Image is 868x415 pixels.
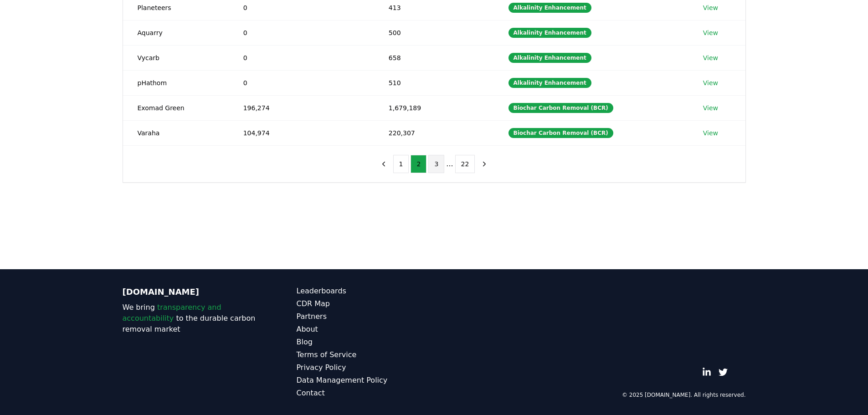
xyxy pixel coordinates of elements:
[297,286,434,297] a: Leaderboards
[374,20,494,45] td: 500
[508,53,591,63] div: Alkalinity Enhancement
[508,128,613,138] div: Biochar Carbon Removal (BCR)
[703,103,718,113] a: View
[374,45,494,70] td: 658
[297,337,434,348] a: Blog
[297,362,434,373] a: Privacy Policy
[508,78,591,88] div: Alkalinity Enhancement
[374,120,494,145] td: 220,307
[229,45,374,70] td: 0
[123,70,229,95] td: pHathom
[229,120,374,145] td: 104,974
[123,120,229,145] td: Varaha
[297,349,434,360] a: Terms of Service
[376,155,391,173] button: previous page
[123,45,229,70] td: Vycarb
[508,3,591,13] div: Alkalinity Enhancement
[411,155,426,173] button: 2
[703,128,718,138] a: View
[123,95,229,120] td: Exomad Green
[297,324,434,335] a: About
[455,155,475,173] button: 22
[229,70,374,95] td: 0
[477,155,492,173] button: next page
[123,302,260,335] p: We bring to the durable carbon removal market
[703,78,718,87] a: View
[622,391,746,399] p: © 2025 [DOMAIN_NAME]. All rights reserved.
[703,28,718,37] a: View
[508,103,613,113] div: Biochar Carbon Removal (BCR)
[508,28,591,38] div: Alkalinity Enhancement
[297,311,434,322] a: Partners
[297,388,434,399] a: Contact
[703,3,718,12] a: View
[393,155,409,173] button: 1
[702,368,711,377] a: LinkedIn
[297,375,434,386] a: Data Management Policy
[703,53,718,62] a: View
[229,95,374,120] td: 196,274
[446,159,453,169] li: ...
[719,368,728,377] a: Twitter
[374,95,494,120] td: 1,679,189
[297,298,434,309] a: CDR Map
[123,20,229,45] td: Aquarry
[229,20,374,45] td: 0
[428,155,444,173] button: 3
[123,303,221,323] span: transparency and accountability
[374,70,494,95] td: 510
[123,286,260,298] p: [DOMAIN_NAME]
